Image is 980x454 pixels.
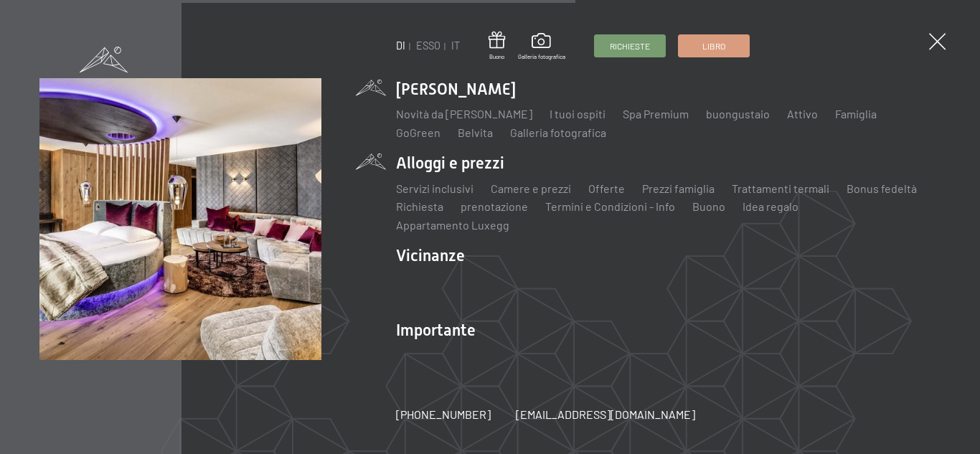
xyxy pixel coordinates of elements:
a: Belvita [458,126,493,139]
a: Galleria fotografica [510,126,606,139]
a: Prezzi famiglia [642,181,715,195]
a: Appartamento Luxegg [396,218,509,232]
a: I tuoi ospiti [550,107,606,120]
a: Novità da [PERSON_NAME] [396,107,532,120]
a: Spa Premium [623,107,689,120]
a: Richieste [595,35,665,57]
a: DI [396,39,405,52]
a: ESSO [416,39,440,52]
a: Termini e Condizioni - Info [545,199,675,213]
a: Richiesta [396,199,443,213]
a: Servizi inclusivi [396,181,473,195]
a: Libro [679,35,749,57]
a: buongustaio [706,107,770,120]
a: Attivo [787,107,818,120]
a: IT [451,39,460,52]
font: Richieste [610,41,650,51]
a: Camere e prezzi [491,181,571,195]
a: Galleria fotografica [518,33,565,60]
a: Buono [692,199,725,213]
font: Libro [702,41,725,51]
a: Buono [489,32,505,61]
font: Galleria fotografica [518,53,565,60]
a: Bonus fedeltà [847,181,917,195]
font: [PHONE_NUMBER] [396,407,491,421]
font: Buono [489,53,504,60]
font: [EMAIL_ADDRESS][DOMAIN_NAME] [516,407,695,421]
a: [PHONE_NUMBER] [396,407,491,422]
a: Famiglia [835,107,877,120]
a: Idea regalo [743,199,798,213]
a: GoGreen [396,126,440,139]
a: Trattamenti termali [732,181,829,195]
a: Offerte [588,181,625,195]
a: prenotazione [461,199,528,213]
a: [EMAIL_ADDRESS][DOMAIN_NAME] [516,407,695,422]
